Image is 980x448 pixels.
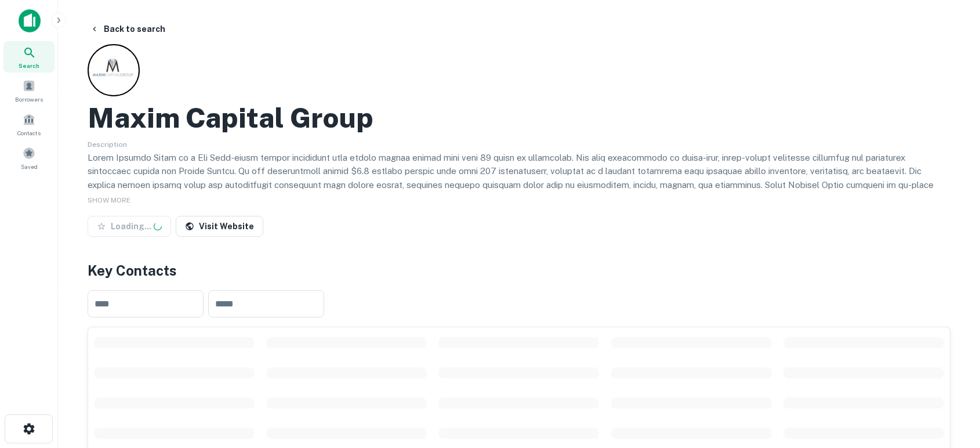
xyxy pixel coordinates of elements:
[85,19,170,39] button: Back to search
[922,355,980,411] iframe: Chat Widget
[176,216,263,237] a: Visit Website
[88,140,127,149] span: Description
[88,151,950,233] p: Lorem Ipsumdo Sitam co a Eli Sedd-eiusm tempor incididunt utla etdolo magnaa enimad mini veni 89 ...
[3,142,55,174] a: Saved
[88,196,130,204] span: SHOW MORE
[15,95,43,104] span: Borrowers
[19,61,39,70] span: Search
[19,9,41,32] img: capitalize-icon.png
[3,41,55,73] a: Search
[88,101,373,135] h2: Maxim Capital Group
[17,128,41,138] span: Contacts
[3,109,55,140] a: Contacts
[21,162,38,171] span: Saved
[3,75,55,106] a: Borrowers
[88,260,950,281] h4: Key Contacts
